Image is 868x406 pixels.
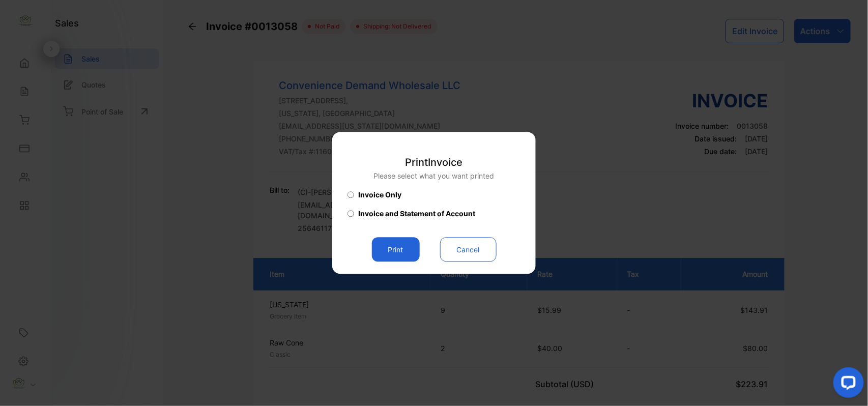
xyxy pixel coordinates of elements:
[358,209,475,219] span: Invoice and Statement of Account
[374,171,495,182] p: Please select what you want printed
[372,238,420,262] button: Print
[440,238,497,262] button: Cancel
[825,363,868,406] iframe: LiveChat chat widget
[358,190,401,200] span: Invoice Only
[374,155,495,170] p: Print Invoice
